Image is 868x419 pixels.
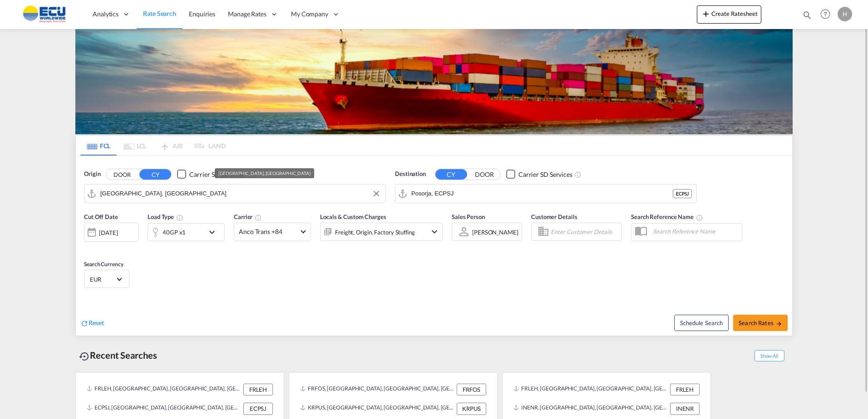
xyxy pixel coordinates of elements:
[87,403,241,414] div: ECPSJ, Posorja, Ecuador, South America, Americas
[75,29,793,134] img: LCL+%26+FCL+BACKGROUND.png
[234,213,262,220] span: Carrier
[452,213,485,220] span: Sales Person
[370,187,383,200] button: Clear Input
[320,213,386,220] span: Locals & Custom Charges
[802,10,812,20] md-icon: icon-magnify
[435,169,467,180] button: CY
[518,170,572,179] div: Carrier SD Services
[87,384,241,395] div: FRLEH, Le Havre, France, Western Europe, Europe
[457,384,486,395] div: FRFOS
[239,227,298,236] span: Anco Trans +84
[818,6,833,22] span: Help
[106,169,138,180] button: DOOR
[93,10,118,19] span: Analytics
[472,229,518,236] div: [PERSON_NAME]
[300,384,454,395] div: FRFOS, Fos-sur-Mer, France, Western Europe, Europe
[776,321,782,327] md-icon: icon-arrow-right
[291,10,328,19] span: My Company
[395,170,426,179] span: Destination
[335,226,415,239] div: Freight Origin Factory Stuffing
[818,6,838,23] div: Help
[469,169,500,180] button: DOOR
[838,7,852,21] div: H
[670,384,700,395] div: FRLEH
[700,8,711,19] md-icon: icon-plus 400-fg
[189,10,215,18] span: Enquiries
[513,403,668,414] div: INENR, Ennore, India, Indian Subcontinent, Asia Pacific
[471,225,519,239] md-select: Sales Person: Hippolyte Sainton
[148,223,225,241] div: 40GP x1icon-chevron-down
[300,403,454,414] div: KRPUS, Busan, Korea, Republic of, Greater China & Far East Asia, Asia Pacific
[320,223,443,241] div: Freight Origin Factory Stuffingicon-chevron-down
[411,187,673,200] input: Search by Port
[148,213,183,220] span: Load Type
[99,229,118,237] div: [DATE]
[89,273,124,286] md-select: Select Currency: € EUREuro
[551,225,619,239] input: Enter Customer Details
[755,350,784,361] span: Show All
[79,351,90,362] md-icon: icon-backup-restore
[243,403,273,414] div: ECPSJ
[513,384,668,395] div: FRLEH, Le Havre, France, Western Europe, Europe
[176,214,183,221] md-icon: icon-information-outline
[80,319,89,327] md-icon: icon-refresh
[673,189,692,198] div: ECPSJ
[84,241,91,253] md-datepicker: Select
[76,156,792,336] div: Origin DOOR CY Checkbox No InkUnchecked: Search for CY (Container Yard) services for all selected...
[218,168,310,178] div: [GEOGRAPHIC_DATA], [GEOGRAPHIC_DATA]
[84,170,100,179] span: Origin
[648,224,742,238] input: Search Reference Name
[207,227,222,238] md-icon: icon-chevron-down
[733,315,788,331] button: Search Ratesicon-arrow-right
[100,187,381,200] input: Search by Port
[243,384,273,395] div: FRLEH
[228,10,266,19] span: Manage Rates
[80,318,104,328] div: icon-refreshReset
[429,226,440,237] md-icon: icon-chevron-down
[255,214,262,221] md-icon: The selected Trucker/Carrierwill be displayed in the rate results If the rates are from another f...
[802,10,812,24] div: icon-magnify
[574,171,582,178] md-icon: Unchecked: Search for CY (Container Yard) services for all selected carriers.Checked : Search for...
[84,185,385,203] md-input-container: Le Havre, FRLEH
[163,226,186,239] div: 40GP x1
[395,185,696,203] md-input-container: Posorja, ECPSJ
[457,403,486,414] div: KRPUS
[177,170,243,179] md-checkbox: Checkbox No Ink
[697,5,761,24] button: icon-plus 400-fgCreate Ratesheet
[674,315,729,331] button: Note: By default Schedule search will only considerorigin ports, destination ports and cut off da...
[670,403,700,414] div: INENR
[143,10,176,17] span: Rate Search
[696,214,703,221] md-icon: Your search will be saved by the below given name
[506,170,572,179] md-checkbox: Checkbox No Ink
[139,169,171,180] button: CY
[84,223,138,242] div: [DATE]
[189,170,243,179] div: Carrier SD Services
[90,275,115,283] span: EUR
[14,4,75,24] img: 6cccb1402a9411edb762cf9624ab9cda.png
[631,213,703,220] span: Search Reference Name
[84,261,123,268] span: Search Currency
[80,136,117,156] md-tab-item: FCL
[89,319,104,326] span: Reset
[739,319,782,326] span: Search Rates
[80,136,226,156] md-pagination-wrapper: Use the left and right arrow keys to navigate between tabs
[531,213,577,220] span: Customer Details
[84,213,118,220] span: Cut Off Date
[75,345,161,365] div: Recent Searches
